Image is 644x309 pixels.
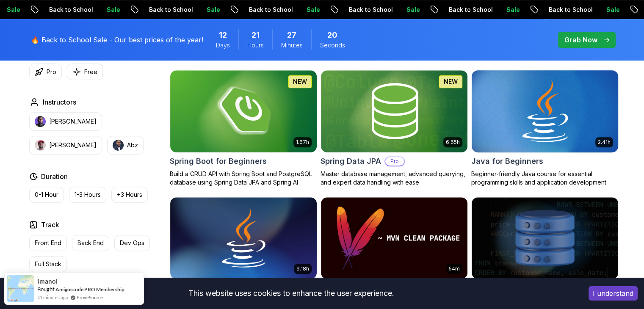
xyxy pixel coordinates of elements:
[29,256,67,272] button: Full Stack
[29,187,64,203] button: 0-1 Hour
[468,68,622,154] img: Java for Beginners card
[49,117,97,126] p: [PERSON_NAME]
[169,6,227,14] p: Back to School
[216,41,230,50] span: Days
[469,6,527,14] p: Back to School
[37,286,55,292] span: Bought
[321,155,381,167] h2: Spring Data JPA
[281,41,303,50] span: Minutes
[77,239,104,247] p: Back End
[69,6,127,14] p: Back to School
[77,294,103,301] a: ProveSource
[114,235,150,251] button: Dev Ops
[320,41,345,50] span: Seconds
[327,29,337,41] span: 20 Seconds
[35,239,61,247] p: Front End
[170,70,317,152] img: Spring Boot for Beginners card
[43,97,76,107] h2: Instructors
[47,68,56,76] p: Pro
[471,70,619,187] a: Java for Beginners card2.41hJava for BeginnersBeginner-friendly Java course for essential program...
[321,70,467,152] img: Spring Data JPA card
[170,197,317,279] img: Java for Developers card
[37,278,58,285] span: Imanol
[35,190,58,199] p: 0-1 Hour
[31,35,203,45] p: 🔥 Back to School Sale - Our best prices of the year!
[170,170,317,187] p: Build a CRUD API with Spring Boot and PostgreSQL database using Spring Data JPA and Spring AI
[321,70,468,187] a: Spring Data JPA card6.65hNEWSpring Data JPAProMaster database management, advanced querying, and ...
[296,265,309,272] p: 9.18h
[72,235,109,251] button: Back End
[449,265,460,272] p: 54m
[269,6,327,14] p: Back to School
[287,29,296,41] span: 27 Minutes
[296,139,309,146] p: 1.67h
[472,197,618,279] img: Advanced Databases card
[111,187,148,203] button: +3 Hours
[84,68,97,76] p: Free
[29,235,67,251] button: Front End
[252,29,260,41] span: 21 Hours
[29,112,102,131] button: instructor img[PERSON_NAME]
[35,140,46,151] img: instructor img
[321,170,468,187] p: Master database management, advanced querying, and expert data handling with ease
[170,70,317,187] a: Spring Boot for Beginners card1.67hNEWSpring Boot for BeginnersBuild a CRUD API with Spring Boot ...
[35,116,46,127] img: instructor img
[427,6,454,14] p: Sale
[293,77,307,86] p: NEW
[564,35,597,45] p: Grab Now
[75,190,101,199] p: 1-3 Hours
[6,284,576,303] div: This website uses cookies to enhance the user experience.
[527,6,554,14] p: Sale
[321,197,467,279] img: Maven Essentials card
[446,139,460,146] p: 6.65h
[107,136,144,154] button: instructor imgAbz
[35,260,61,268] p: Full Stack
[55,286,124,292] a: Amigoscode PRO Membership
[67,63,103,80] button: Free
[29,136,102,154] button: instructor img[PERSON_NAME]
[127,141,138,149] p: Abz
[113,140,124,151] img: instructor img
[471,170,619,187] p: Beginner-friendly Java course for essential programming skills and application development
[170,155,267,167] h2: Spring Boot for Beginners
[7,275,34,302] img: provesource social proof notification image
[69,187,106,203] button: 1-3 Hours
[227,6,254,14] p: Sale
[27,6,54,14] p: Sale
[41,220,59,230] h2: Track
[444,77,458,86] p: NEW
[569,6,627,14] p: Back to School
[369,6,427,14] p: Back to School
[117,190,142,199] p: +3 Hours
[327,6,354,14] p: Sale
[219,29,227,41] span: 12 Days
[127,6,154,14] p: Sale
[471,155,543,167] h2: Java for Beginners
[49,141,97,149] p: [PERSON_NAME]
[29,63,62,80] button: Pro
[37,294,68,301] span: 41 minutes ago
[41,171,68,182] h2: Duration
[589,286,638,301] button: Accept cookies
[598,139,611,146] p: 2.41h
[120,239,144,247] p: Dev Ops
[247,41,264,50] span: Hours
[385,157,404,166] p: Pro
